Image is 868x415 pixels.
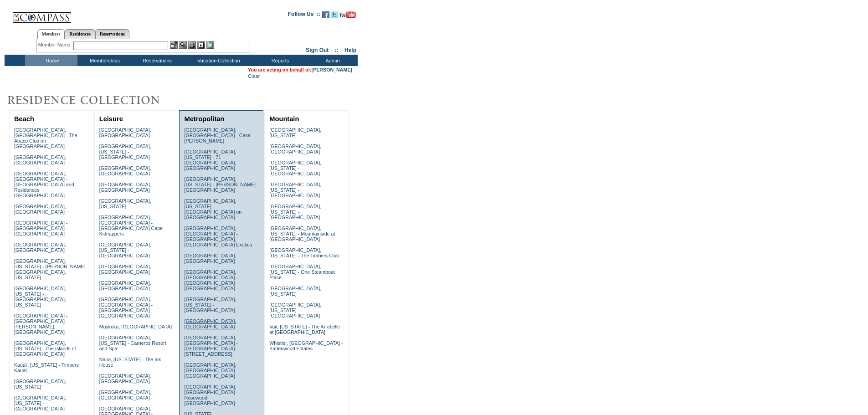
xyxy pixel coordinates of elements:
[12,5,72,23] img: Compass Home
[188,41,196,49] img: Impersonate
[99,215,163,236] a: [GEOGRAPHIC_DATA], [GEOGRAPHIC_DATA] - [GEOGRAPHIC_DATA] Cape Kidnappers
[14,171,74,198] a: [GEOGRAPHIC_DATA], [GEOGRAPHIC_DATA] - [GEOGRAPHIC_DATA] and Residences [GEOGRAPHIC_DATA]
[253,55,305,66] td: Reports
[269,324,340,335] a: Vail, [US_STATE] - The Arrabelle at [GEOGRAPHIC_DATA]
[99,335,166,351] a: [GEOGRAPHIC_DATA], [US_STATE] - Carneros Resort and Spa
[130,55,182,66] td: Reservations
[38,41,73,49] div: Member Name:
[14,204,66,215] a: [GEOGRAPHIC_DATA], [GEOGRAPHIC_DATA]
[14,127,77,149] a: [GEOGRAPHIC_DATA], [GEOGRAPHIC_DATA] - The Abaco Club on [GEOGRAPHIC_DATA]
[99,264,151,275] a: [GEOGRAPHIC_DATA], [GEOGRAPHIC_DATA]
[248,67,352,72] span: You are acting on behalf of:
[305,55,358,66] td: Admin
[269,160,321,176] a: [GEOGRAPHIC_DATA], [US_STATE] - [GEOGRAPHIC_DATA]
[269,143,321,154] a: [GEOGRAPHIC_DATA], [GEOGRAPHIC_DATA]
[335,47,339,53] span: ::
[25,55,77,66] td: Home
[99,324,172,329] a: Muskoka, [GEOGRAPHIC_DATA]
[184,269,237,291] a: [GEOGRAPHIC_DATA], [GEOGRAPHIC_DATA] - [GEOGRAPHIC_DATA] [GEOGRAPHIC_DATA]
[269,286,321,297] a: [GEOGRAPHIC_DATA], [US_STATE]
[184,198,241,220] a: [GEOGRAPHIC_DATA], [US_STATE] - [GEOGRAPHIC_DATA] on [GEOGRAPHIC_DATA]
[331,14,338,19] a: Follow us on Twitter
[14,340,76,357] a: [GEOGRAPHIC_DATA], [US_STATE] - The Islands of [GEOGRAPHIC_DATA]
[269,225,335,242] a: [GEOGRAPHIC_DATA], [US_STATE] - Mountainside at [GEOGRAPHIC_DATA]
[322,14,329,19] a: Become our fan on Facebook
[269,247,339,258] a: [GEOGRAPHIC_DATA], [US_STATE] - The Timbers Club
[312,67,352,72] a: [PERSON_NAME]
[14,286,66,307] a: [GEOGRAPHIC_DATA], [US_STATE] - [GEOGRAPHIC_DATA], [US_STATE]
[184,318,236,329] a: [GEOGRAPHIC_DATA], [GEOGRAPHIC_DATA]
[99,373,151,384] a: [GEOGRAPHIC_DATA], [GEOGRAPHIC_DATA]
[269,302,321,318] a: [GEOGRAPHIC_DATA], [US_STATE] - [GEOGRAPHIC_DATA]
[99,389,151,400] a: [GEOGRAPHIC_DATA], [GEOGRAPHIC_DATA]
[306,47,329,53] a: Sign Out
[269,115,299,123] a: Mountain
[99,297,153,318] a: [GEOGRAPHIC_DATA], [GEOGRAPHIC_DATA] - [GEOGRAPHIC_DATA] [GEOGRAPHIC_DATA]
[184,384,237,406] a: [GEOGRAPHIC_DATA], [GEOGRAPHIC_DATA] - Rosewood [GEOGRAPHIC_DATA]
[269,340,343,351] a: Whistler, [GEOGRAPHIC_DATA] - Kadenwood Estates
[65,29,95,39] a: Residences
[14,154,66,165] a: [GEOGRAPHIC_DATA], [GEOGRAPHIC_DATA]
[170,41,178,49] img: b_edit.gif
[269,127,321,138] a: [GEOGRAPHIC_DATA], [US_STATE]
[99,198,151,209] a: [GEOGRAPHIC_DATA], [US_STATE]
[99,182,151,193] a: [GEOGRAPHIC_DATA], [GEOGRAPHIC_DATA]
[248,73,260,79] a: Clear
[99,242,151,258] a: [GEOGRAPHIC_DATA], [US_STATE] - [GEOGRAPHIC_DATA]
[184,335,237,357] a: [GEOGRAPHIC_DATA], [GEOGRAPHIC_DATA] - [GEOGRAPHIC_DATA][STREET_ADDRESS]
[14,313,67,335] a: [GEOGRAPHIC_DATA] - [GEOGRAPHIC_DATA][PERSON_NAME], [GEOGRAPHIC_DATA]
[184,127,250,143] a: [GEOGRAPHIC_DATA], [GEOGRAPHIC_DATA] - Casa [PERSON_NAME]
[14,220,67,236] a: [GEOGRAPHIC_DATA] - [GEOGRAPHIC_DATA] - [GEOGRAPHIC_DATA]
[14,115,34,123] a: Beach
[184,362,237,379] a: [GEOGRAPHIC_DATA], [GEOGRAPHIC_DATA] - [GEOGRAPHIC_DATA]
[206,41,214,49] img: b_calculator.gif
[184,115,224,123] a: Metropolitan
[99,127,151,138] a: [GEOGRAPHIC_DATA], [GEOGRAPHIC_DATA]
[14,258,86,280] a: [GEOGRAPHIC_DATA], [US_STATE] - [PERSON_NAME][GEOGRAPHIC_DATA], [US_STATE]
[184,149,236,171] a: [GEOGRAPHIC_DATA], [US_STATE] - 71 [GEOGRAPHIC_DATA], [GEOGRAPHIC_DATA]
[344,47,356,53] a: Help
[99,115,123,123] a: Leisure
[14,379,66,389] a: [GEOGRAPHIC_DATA], [US_STATE]
[269,204,321,220] a: [GEOGRAPHIC_DATA], [US_STATE] - [GEOGRAPHIC_DATA]
[184,297,236,313] a: [GEOGRAPHIC_DATA], [US_STATE] - [GEOGRAPHIC_DATA]
[77,55,130,66] td: Memberships
[5,14,12,14] img: i.gif
[14,362,79,373] a: Kaua'i, [US_STATE] - Timbers Kaua'i
[95,29,129,39] a: Reservations
[5,91,182,109] img: Destinations by Exclusive Resorts
[14,395,66,411] a: [GEOGRAPHIC_DATA], [US_STATE] - [GEOGRAPHIC_DATA]
[184,225,252,247] a: [GEOGRAPHIC_DATA], [GEOGRAPHIC_DATA] - [GEOGRAPHIC_DATA], [GEOGRAPHIC_DATA] Exotica
[339,14,356,19] a: Subscribe to our YouTube Channel
[269,182,321,198] a: [GEOGRAPHIC_DATA], [US_STATE] - [GEOGRAPHIC_DATA]
[179,41,187,49] img: View
[197,41,205,49] img: Reservations
[184,253,236,264] a: [GEOGRAPHIC_DATA], [GEOGRAPHIC_DATA]
[269,264,335,280] a: [GEOGRAPHIC_DATA], [US_STATE] - One Steamboat Place
[37,29,65,39] a: Members
[99,143,151,160] a: [GEOGRAPHIC_DATA], [US_STATE] - [GEOGRAPHIC_DATA]
[331,11,338,18] img: Follow us on Twitter
[182,55,253,66] td: Vacation Collection
[288,10,320,21] td: Follow Us ::
[99,165,151,176] a: [GEOGRAPHIC_DATA], [GEOGRAPHIC_DATA]
[322,11,329,18] img: Become our fan on Facebook
[339,11,356,18] img: Subscribe to our YouTube Channel
[14,242,66,253] a: [GEOGRAPHIC_DATA], [GEOGRAPHIC_DATA]
[99,357,161,368] a: Napa, [US_STATE] - The Ink House
[184,176,256,193] a: [GEOGRAPHIC_DATA], [US_STATE] - [PERSON_NAME][GEOGRAPHIC_DATA]
[99,280,151,291] a: [GEOGRAPHIC_DATA], [GEOGRAPHIC_DATA]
